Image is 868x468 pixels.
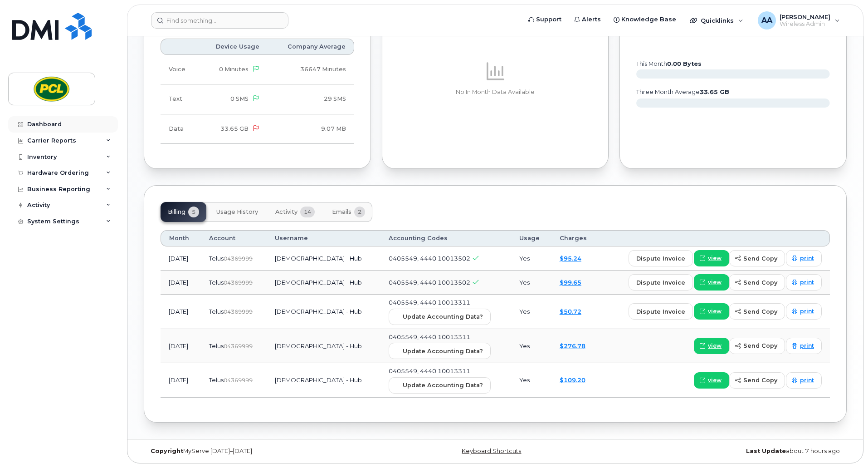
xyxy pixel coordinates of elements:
td: Yes [511,246,551,271]
a: $109.20 [560,376,585,384]
text: this month [636,60,702,67]
td: [DEMOGRAPHIC_DATA] - Hub [267,295,380,329]
td: Yes [511,295,551,329]
button: Update Accounting Data? [389,309,491,325]
span: view [708,376,722,384]
span: 04369999 [224,279,253,286]
div: about 7 hours ago [612,448,847,455]
span: Telus [209,308,224,315]
a: view [694,303,729,320]
div: Arslan Ahsan [751,11,846,30]
input: Find something... [151,12,288,29]
a: Support [522,10,568,29]
span: dispute invoice [636,254,685,263]
span: dispute invoice [636,307,685,316]
text: three month average [636,89,729,95]
span: send copy [743,307,777,316]
span: Knowledge Base [621,15,676,24]
span: print [800,278,814,286]
button: Update Accounting Data? [389,343,491,359]
span: Usage History [216,208,258,216]
span: view [708,278,722,286]
a: print [786,372,822,389]
span: view [708,342,722,350]
tspan: 33.65 GB [700,89,729,95]
span: Alerts [582,15,601,24]
span: Telus [209,342,224,350]
span: Support [536,15,561,24]
td: [DATE] [161,329,201,364]
a: view [694,250,729,266]
td: [DEMOGRAPHIC_DATA] - Hub [267,363,380,398]
button: send copy [729,303,785,320]
div: Quicklinks [683,11,750,30]
a: print [786,338,822,354]
span: Update Accounting Data? [403,381,483,389]
span: 04369999 [224,343,253,350]
button: send copy [729,250,785,266]
span: view [708,254,722,262]
th: Charges [551,230,600,246]
td: [DEMOGRAPHIC_DATA] - Hub [267,271,380,295]
a: $276.78 [560,342,585,350]
span: 0405549, 4440.10013502 [389,255,470,262]
td: Yes [511,363,551,398]
div: MyServe [DATE]–[DATE] [144,448,378,455]
p: No In Month Data Available [399,88,592,96]
button: send copy [729,338,785,354]
td: [DEMOGRAPHIC_DATA] - Hub [267,246,380,271]
td: [DATE] [161,295,201,329]
span: Telus [209,279,224,286]
span: [PERSON_NAME] [780,13,830,20]
td: [DEMOGRAPHIC_DATA] - Hub [267,329,380,364]
td: 36647 Minutes [268,55,354,84]
span: 04369999 [224,308,253,315]
span: send copy [743,278,777,287]
span: 2 [354,207,365,217]
td: 9.07 MB [268,114,354,144]
a: $50.72 [560,308,581,315]
td: Data [161,114,199,144]
th: Month [161,230,201,246]
span: send copy [743,341,777,350]
a: Keyboard Shortcuts [462,448,521,454]
button: send copy [729,274,785,291]
span: Emails [332,208,351,216]
tspan: 0.00 Bytes [667,60,702,67]
span: Update Accounting Data? [403,312,483,321]
td: Yes [511,271,551,295]
span: print [800,376,814,384]
th: Accounting Codes [380,230,511,246]
span: Update Accounting Data? [403,347,483,355]
th: Company Average [268,39,354,55]
span: Wireless Admin [780,20,830,28]
td: [DATE] [161,246,201,271]
a: view [694,274,729,291]
span: send copy [743,376,777,384]
span: 04369999 [224,255,253,262]
a: view [694,372,729,389]
a: $95.24 [560,255,581,262]
button: dispute invoice [629,303,693,320]
span: AA [761,15,772,26]
span: Activity [275,208,297,216]
td: 29 SMS [268,84,354,114]
span: Telus [209,376,224,384]
span: 0 Minutes [219,66,249,73]
button: send copy [729,372,785,389]
th: Usage [511,230,551,246]
a: print [786,303,822,320]
button: Update Accounting Data? [389,377,491,394]
td: [DATE] [161,271,201,295]
a: print [786,274,822,291]
th: Device Usage [199,39,268,55]
strong: Copyright [151,448,183,454]
span: 0405549, 4440.10013311 [389,367,470,374]
span: 0405549, 4440.10013311 [389,299,470,306]
td: Yes [511,329,551,364]
td: Voice [161,55,199,84]
a: print [786,250,822,266]
span: 0405549, 4440.10013311 [389,333,470,340]
span: Quicklinks [701,17,734,24]
a: $99.65 [560,279,581,286]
